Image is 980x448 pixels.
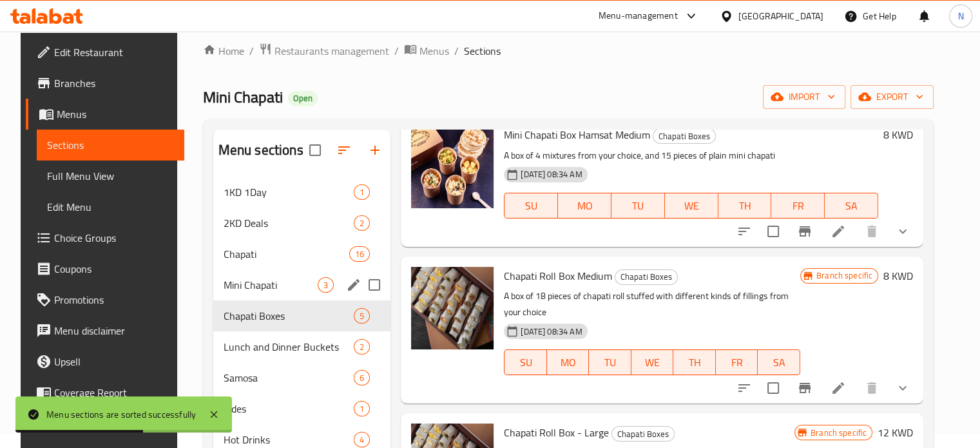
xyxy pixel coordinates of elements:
div: 2KD Deals2 [213,208,391,239]
span: Chapati Roll Box Medium [504,266,612,286]
span: Upsell [54,354,174,369]
img: Mini Chapati Box Hamsat Medium [411,126,494,208]
span: Hot Drinks [224,432,354,447]
span: Sort sections [329,135,360,166]
a: Menus [26,99,184,130]
a: Menu disclaimer [26,315,184,346]
span: Select to update [760,218,787,245]
a: Full Menu View [37,161,184,191]
p: A box of 4 mixtures from your choice, and 15 pieces of plain mini chapati [504,148,878,164]
div: items [354,370,370,385]
button: sort-choices [729,216,760,247]
span: Lunch and Dinner Buckets [224,339,354,355]
span: Coverage Report [54,385,174,400]
button: FR [771,193,825,219]
span: Edit Restaurant [54,44,174,60]
span: 2KD Deals [224,215,354,231]
h6: 8 KWD [883,126,913,144]
span: SA [763,353,795,372]
span: 1 [354,403,369,415]
a: Coupons [26,253,184,284]
span: Menus [57,106,174,122]
span: MO [563,197,606,215]
h6: 8 KWD [883,267,913,285]
div: items [354,308,370,324]
span: 16 [350,248,369,260]
button: delete [856,216,887,247]
div: [GEOGRAPHIC_DATA] [738,9,823,23]
span: Chapati [224,246,349,262]
span: FR [776,197,820,215]
span: FR [721,353,753,372]
span: 1 [354,186,369,199]
span: WE [670,197,713,215]
svg: Show Choices [895,224,910,239]
a: Sections [37,130,184,161]
a: Home [203,43,244,59]
div: Mini Chapati3edit [213,269,391,300]
a: Coverage Report [26,377,184,408]
span: SU [510,353,541,372]
div: Chapati16 [213,239,391,269]
button: show more [887,216,918,247]
li: / [454,43,459,59]
span: Branch specific [805,427,872,439]
button: edit [344,275,363,295]
button: MO [547,349,590,375]
a: Restaurants management [259,43,389,59]
span: [DATE] 08:34 AM [515,326,587,338]
div: Lunch and Dinner Buckets2 [213,331,391,362]
div: Chapati Boxes [653,128,716,144]
a: Edit Restaurant [26,37,184,68]
span: Restaurants management [274,43,389,59]
button: sort-choices [729,373,760,404]
div: items [354,432,370,447]
span: Full Menu View [47,168,174,184]
button: SU [504,193,558,219]
button: SA [825,193,878,219]
button: TU [611,193,665,219]
div: Menu sections are sorted successfully [46,407,196,422]
button: Add section [360,135,390,166]
span: [DATE] 08:34 AM [515,168,587,180]
span: TU [617,197,660,215]
span: import [773,89,835,105]
nav: breadcrumb [203,43,934,59]
div: Samosa [224,370,354,385]
div: Chapati Boxes [611,426,675,442]
li: / [394,43,399,59]
span: Coupons [54,261,174,277]
div: Menu-management [599,8,678,24]
span: TH [724,197,767,215]
span: Open [288,93,318,104]
a: Edit menu item [831,380,846,396]
span: Chapati Boxes [653,129,715,144]
button: Branch-specific-item [789,373,820,404]
span: Menus [419,43,449,59]
button: SA [758,349,800,375]
button: Branch-specific-item [789,216,820,247]
span: Select to update [760,375,787,402]
span: Chapati Boxes [615,269,677,284]
span: N [957,9,963,23]
button: MO [558,193,611,219]
button: SU [504,349,546,375]
div: items [354,339,370,355]
a: Edit Menu [37,191,184,222]
a: Choice Groups [26,222,184,253]
div: Sides1 [213,393,391,424]
div: Chapati Boxes [224,308,354,324]
span: Branches [54,75,174,91]
span: Select all sections [302,137,329,164]
button: TH [673,349,716,375]
svg: Show Choices [895,380,910,396]
a: Edit menu item [831,224,846,239]
img: Chapati Roll Box Medium [411,267,494,349]
button: export [850,85,934,109]
a: Menus [404,43,449,59]
button: TU [589,349,631,375]
button: delete [856,373,887,404]
button: FR [716,349,758,375]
